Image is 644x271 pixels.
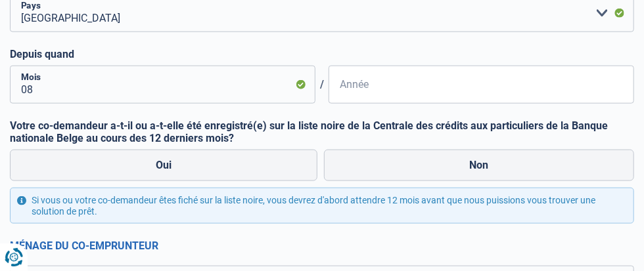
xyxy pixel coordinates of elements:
div: Si vous ou votre co-demandeur êtes fiché sur la liste noire, vous devrez d'abord attendre 12 mois... [10,188,634,224]
label: Depuis quand [10,48,634,60]
label: Non [324,150,635,181]
label: Votre co-demandeur a-t-il ou a-t-elle été enregistré(e) sur la liste noire de la Centrale des cré... [10,119,634,144]
span: / [315,78,329,91]
input: AAAA [329,66,634,104]
input: MM [10,66,315,104]
h2: Ménage du co-emprunteur [10,240,634,252]
label: Oui [10,150,317,181]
